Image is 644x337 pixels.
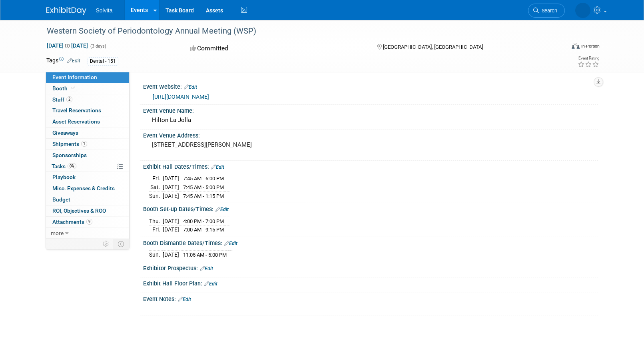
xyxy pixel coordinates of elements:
td: [DATE] [163,225,179,234]
span: 9 [86,219,92,225]
span: ROI, Objectives & ROO [52,207,106,214]
div: Exhibit Hall Dates/Times: [143,161,598,171]
div: Event Venue Address: [143,130,598,140]
a: Tasks0% [46,161,129,172]
td: [DATE] [163,251,179,259]
td: [DATE] [163,183,179,192]
span: [DATE] [DATE] [46,42,88,49]
span: Misc. Expenses & Credits [52,185,115,191]
a: Asset Reservations [46,116,129,127]
a: Playbook [46,172,129,183]
pre: [STREET_ADDRESS][PERSON_NAME] [152,141,324,148]
td: [DATE] [163,191,179,200]
span: Giveaways [52,130,78,136]
span: Sponsorships [52,152,87,158]
span: Event Information [52,74,97,80]
img: ExhibitDay [46,7,86,15]
div: Committed [187,42,364,56]
span: 7:45 AM - 1:15 PM [183,193,224,199]
div: Event Format [518,42,600,54]
span: 7:00 AM - 9:15 PM [183,227,224,233]
div: Event Rating [578,56,599,60]
td: Fri. [149,225,163,234]
a: Edit [204,281,217,287]
div: Event Website: [143,81,598,91]
span: [GEOGRAPHIC_DATA], [GEOGRAPHIC_DATA] [383,44,483,50]
span: 7:45 AM - 6:00 PM [183,175,224,181]
a: Edit [224,241,237,246]
td: Fri. [149,174,163,183]
img: Format-Inperson.png [572,43,580,49]
div: Western Society of Periodontology Annual Meeting (WSP) [44,24,553,38]
a: Edit [67,58,80,64]
span: Attachments [52,219,92,225]
td: Sat. [149,183,163,192]
td: Sun. [149,191,163,200]
a: Edit [184,84,197,90]
div: Exhibitor Prospectus: [143,262,598,273]
a: Edit [200,266,213,271]
a: Misc. Expenses & Credits [46,183,129,194]
span: 2 [66,96,72,102]
a: Booth [46,83,129,94]
div: Event Venue Name: [143,105,598,115]
span: 7:45 AM - 5:00 PM [183,184,224,190]
td: Thu. [149,217,163,225]
td: Sun. [149,251,163,259]
img: Ryan Brateris [575,3,590,18]
a: Staff2 [46,94,129,105]
a: Search [528,4,565,18]
span: Travel Reservations [52,107,101,114]
a: Giveaways [46,128,129,138]
span: Tasks [52,163,76,169]
a: Event Information [46,72,129,83]
span: Budget [52,196,70,203]
div: Hilton La Jolla [149,114,592,126]
span: Booth [52,85,77,92]
div: Exhibit Hall Floor Plan: [143,277,598,288]
td: [DATE] [163,174,179,183]
span: 1 [81,141,87,147]
span: Search [539,8,557,14]
span: 4:00 PM - 7:00 PM [183,218,224,224]
i: Booth reservation complete [71,86,75,90]
span: Asset Reservations [52,118,100,125]
a: more [46,228,129,239]
span: to [64,42,71,49]
a: Edit [178,297,191,302]
td: Personalize Event Tab Strip [99,239,113,249]
a: Attachments9 [46,217,129,227]
a: Sponsorships [46,150,129,161]
span: Shipments [52,141,87,147]
a: Edit [211,164,224,170]
div: Booth Set-up Dates/Times: [143,203,598,213]
span: Playbook [52,174,76,180]
td: [DATE] [163,217,179,225]
span: more [51,230,64,236]
a: Travel Reservations [46,105,129,116]
td: Toggle Event Tabs [113,239,129,249]
a: Budget [46,194,129,205]
td: Tags [46,56,80,66]
span: 11:05 AM - 5:00 PM [183,252,227,258]
div: Booth Dismantle Dates/Times: [143,237,598,247]
div: Event Notes: [143,293,598,303]
a: Edit [215,207,229,212]
span: (3 days) [90,44,106,49]
span: Solvita [96,7,113,14]
a: Shipments1 [46,139,129,150]
a: ROI, Objectives & ROO [46,205,129,216]
div: Dental - 151 [88,57,118,66]
span: Staff [52,96,72,103]
div: In-Person [581,43,600,49]
span: 0% [68,163,76,169]
a: [URL][DOMAIN_NAME] [153,94,209,100]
